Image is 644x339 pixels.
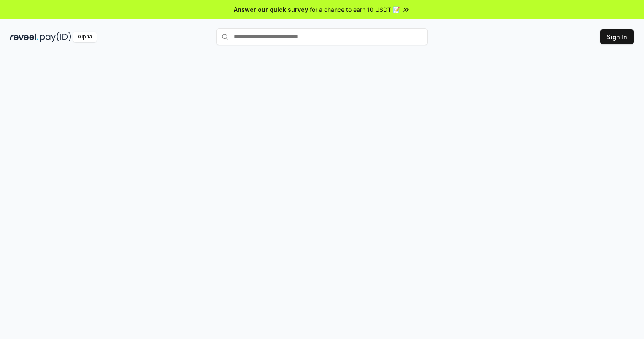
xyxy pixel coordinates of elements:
span: for a chance to earn 10 USDT 📝 [310,5,400,14]
img: reveel_dark [10,32,38,42]
div: Alpha [73,32,97,42]
span: Answer our quick survey [234,5,308,14]
img: pay_id [40,32,71,42]
button: Sign In [600,29,634,44]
